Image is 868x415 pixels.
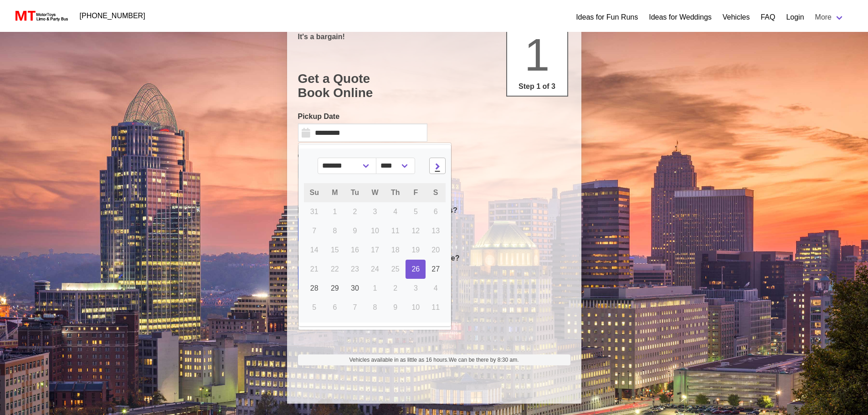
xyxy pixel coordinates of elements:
img: MotorToys Logo [13,10,69,22]
span: 11 [391,227,400,235]
span: 4 [434,284,438,292]
span: 23 [351,265,359,273]
span: 20 [431,246,440,254]
span: S [433,189,438,196]
span: 5 [312,303,316,311]
span: 27 [431,265,440,273]
a: Login [786,12,804,23]
span: 1 [373,284,377,292]
span: 6 [434,208,438,215]
span: 7 [353,303,357,311]
span: 2 [393,284,397,292]
span: 16 [351,246,359,254]
span: 30 [351,284,359,292]
a: [PHONE_NUMBER] [74,7,151,25]
span: 11 [431,303,440,311]
span: W [371,189,378,196]
span: 5 [414,208,418,215]
span: 10 [371,227,379,235]
span: 6 [333,303,337,311]
span: 8 [333,227,337,235]
span: Su [310,189,319,196]
span: 26 [411,265,420,273]
span: 31 [310,208,318,215]
span: 28 [310,284,318,292]
span: 1 [524,29,550,80]
span: 10 [411,303,420,311]
span: F [413,189,418,196]
span: 17 [371,246,379,254]
h1: Get a Quote Book Online [298,72,570,100]
a: Ideas for Fun Runs [576,12,638,23]
label: Pickup Date [298,111,427,122]
span: 12 [411,227,420,235]
span: 4 [393,208,397,215]
a: Ideas for Weddings [649,12,712,23]
span: 3 [414,284,418,292]
span: 9 [353,227,357,235]
span: 25 [391,265,400,273]
a: Vehicles [723,12,750,23]
span: 21 [310,265,318,273]
p: It's a bargain! [298,32,570,41]
span: M [332,189,338,196]
span: 9 [393,303,397,311]
span: 2 [353,208,357,215]
span: 3 [373,208,377,215]
a: FAQ [760,12,775,23]
p: Step 1 of 3 [511,81,564,92]
a: 27 [426,260,446,279]
span: 15 [331,246,339,254]
span: 1 [333,208,337,215]
span: Vehicles available in as little as 16 hours. [349,356,519,364]
span: 19 [411,246,420,254]
a: 28 [304,279,325,298]
span: 29 [331,284,339,292]
span: Tu [351,189,359,196]
span: 7 [312,227,316,235]
span: 8 [373,303,377,311]
span: 24 [371,265,379,273]
span: 22 [331,265,339,273]
a: 26 [406,260,426,279]
span: Th [391,189,400,196]
a: More [810,8,850,26]
span: 13 [431,227,440,235]
a: 30 [345,279,365,298]
span: 14 [310,246,318,254]
a: 29 [325,279,345,298]
span: We can be there by 8:30 am. [449,357,519,363]
span: 18 [391,246,400,254]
